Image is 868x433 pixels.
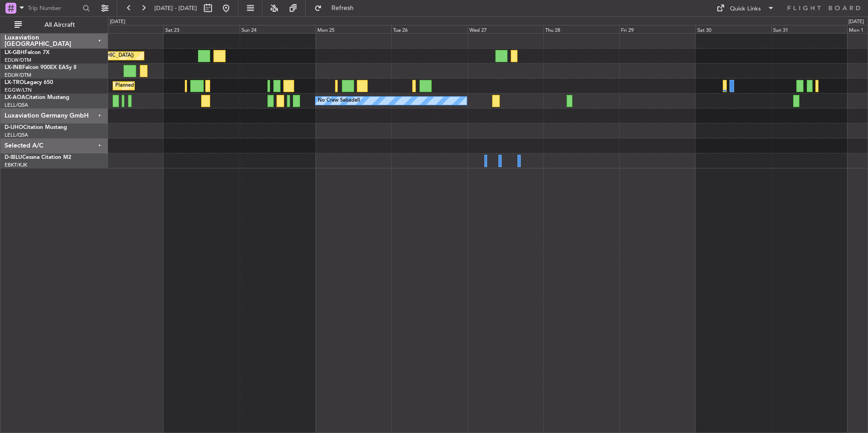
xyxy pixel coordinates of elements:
button: Refresh [310,1,365,15]
div: Mon 25 [316,25,391,33]
div: No Crew Sabadell [318,94,360,108]
div: Wed 27 [468,25,543,33]
a: LELL/QSA [5,132,28,138]
div: Sun 24 [240,25,316,33]
span: LX-INB [5,65,22,70]
span: D-IJHO [5,125,23,130]
a: LX-TROLegacy 650 [5,80,53,85]
span: [DATE] - [DATE] [154,4,197,12]
div: Tue 26 [391,25,467,33]
input: Trip Number [28,1,80,15]
div: Fri 29 [619,25,695,33]
div: Fri 22 [88,25,163,33]
a: LX-GBHFalcon 7X [5,50,49,55]
div: [DATE] [848,18,864,26]
div: Sat 30 [695,25,771,33]
div: Sun 31 [771,25,847,33]
a: LELL/QSA [5,102,28,108]
a: EDLW/DTM [5,57,31,64]
span: Refresh [324,5,362,11]
div: Thu 28 [543,25,619,33]
button: All Aircraft [10,18,99,32]
span: LX-TRO [5,80,24,85]
a: EDLW/DTM [5,72,31,79]
a: LX-AOACitation Mustang [5,95,69,100]
a: LX-INBFalcon 900EX EASy II [5,65,76,70]
button: Quick Links [712,1,779,15]
a: D-IBLUCessna Citation M2 [5,155,71,160]
a: EBKT/KJK [5,162,27,168]
span: LX-AOA [5,95,25,100]
div: Quick Links [730,5,761,14]
a: EGGW/LTN [5,87,32,93]
div: [DATE] [110,18,125,26]
a: D-IJHOCitation Mustang [5,125,67,130]
div: Planned Maint [GEOGRAPHIC_DATA] ([GEOGRAPHIC_DATA]) [115,79,258,93]
span: LX-GBH [5,50,25,55]
span: D-IBLU [5,155,22,160]
div: Sat 23 [163,25,239,33]
span: All Aircraft [24,22,96,28]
